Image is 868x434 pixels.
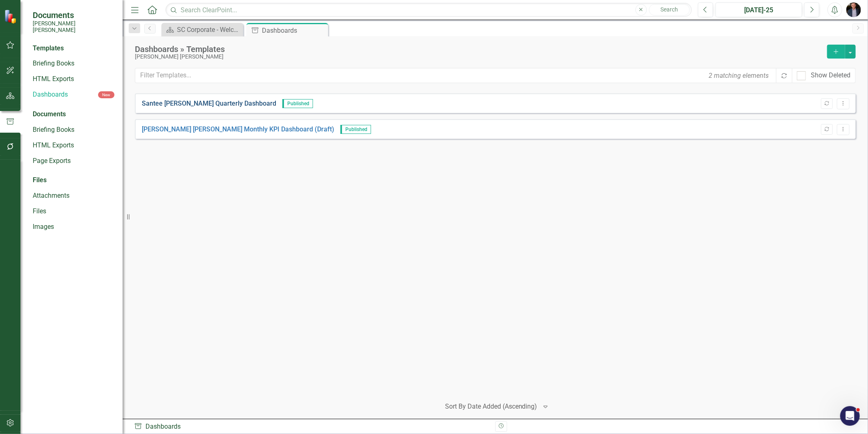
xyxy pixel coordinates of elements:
a: Page Exports [33,156,114,166]
div: [PERSON_NAME] [PERSON_NAME] [135,54,823,60]
div: SC Corporate - Welcome to ClearPoint [177,25,241,35]
iframe: Intercom live chat [840,406,860,426]
div: Dashboards [134,422,489,432]
small: [PERSON_NAME] [PERSON_NAME] [33,20,114,34]
img: ClearPoint Strategy [4,9,18,24]
div: Dashboards » Templates [135,45,823,54]
input: Search ClearPoint... [166,3,692,17]
a: Dashboards [33,90,98,99]
button: [DATE]-25 [716,2,802,17]
a: Briefing Books [33,125,114,135]
div: Documents [33,110,114,119]
span: Published [340,125,371,134]
span: Documents [33,10,114,20]
a: [PERSON_NAME] [PERSON_NAME] Monthly KPI Dashboard (Draft) [142,125,334,134]
input: Filter Templates... [135,68,777,83]
div: 2 matching elements [707,69,771,82]
div: Dashboards [262,25,326,36]
div: Show Deleted [811,71,850,80]
a: HTML Exports [33,75,114,84]
a: Briefing Books [33,59,114,68]
a: Attachments [33,191,114,201]
img: Chris Amodeo [846,2,861,17]
a: Santee [PERSON_NAME] Quarterly Dashboard [142,99,276,108]
span: Search [660,6,678,13]
span: Published [282,99,313,108]
button: Search [649,4,690,16]
a: SC Corporate - Welcome to ClearPoint [163,25,241,35]
a: Files [33,207,114,216]
a: HTML Exports [33,141,114,150]
div: Files [33,176,114,185]
div: [DATE]-25 [718,5,799,15]
div: Templates [33,44,114,53]
a: Images [33,222,114,232]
